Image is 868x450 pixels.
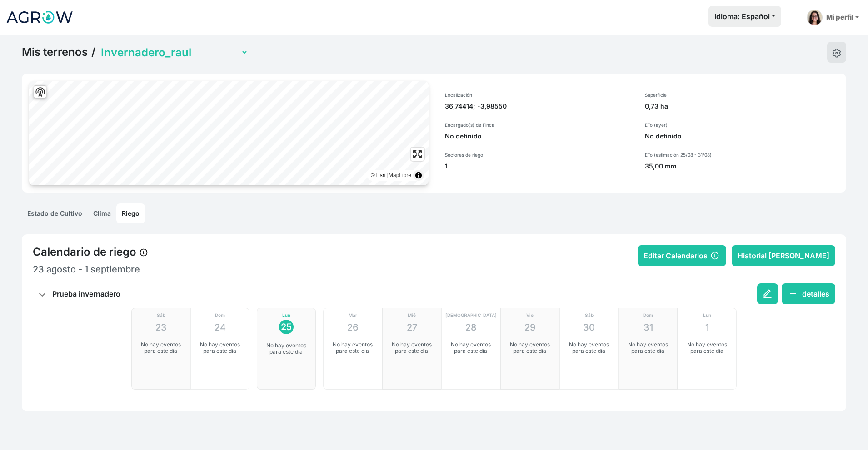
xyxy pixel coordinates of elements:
span: / [91,45,95,59]
p: No hay eventos para este día [197,341,243,354]
p: Vie [526,312,534,319]
p: 27 [407,321,417,334]
p: 28 [465,321,477,334]
p: No hay eventos para este día [625,341,671,354]
p: 23 agosto - 1 septiembre [33,262,434,276]
div: Fit to Bounds [34,85,46,98]
img: Zoom to locations [35,86,46,98]
div: © Esri | [371,171,411,180]
p: 24 [215,321,226,334]
p: 26 [347,321,359,334]
p: 36,74414; -3,98550 [445,102,634,111]
p: 31 [644,321,653,334]
a: MapLibre [389,172,411,178]
p: Sectores de riego [445,152,634,158]
p: 0,73 ha [645,102,839,111]
p: Sáb [585,312,594,319]
p: Superficie [645,92,839,98]
p: Localización [445,92,634,98]
p: Dom [215,312,225,319]
a: Mis terrenos [22,45,88,59]
button: Enter fullscreen [411,148,424,161]
p: Dom [643,312,653,319]
p: No hay eventos para este día [138,341,184,354]
button: adddetalles [782,283,835,304]
img: edit [763,288,772,299]
p: ETo (estimación 25/08 - 31/08) [645,152,839,158]
span: add [788,288,798,299]
img: Agrow Analytics [5,6,74,29]
img: edit [832,49,841,58]
p: No hay eventos para este día [566,341,612,354]
summary: Toggle attribution [413,170,424,181]
button: Idioma: Español [708,6,781,27]
p: Lun [282,312,290,319]
p: Sáb [157,312,165,319]
p: No hay eventos para este día [263,342,309,355]
p: [DEMOGRAPHIC_DATA] [445,312,497,319]
a: Mi perfil [803,6,863,29]
p: 25 [281,320,292,334]
p: Mié [408,312,416,319]
p: No hay eventos para este día [507,341,553,354]
img: User [807,10,823,25]
button: Editar Calendarios [638,245,726,266]
canvas: Map [29,81,429,185]
h4: Calendario de riego [33,245,434,259]
p: No definido [445,132,634,141]
p: Lun [703,312,711,319]
p: No hay eventos para este día [448,341,494,354]
select: Land Selector [99,45,248,59]
p: No hay eventos para este día [684,341,730,354]
p: Encargado(s) de Finca [445,122,634,128]
p: ETo (ayer) [645,122,839,128]
p: No hay eventos para este día [389,341,435,354]
p: No definido [645,132,839,141]
p: 30 [583,321,595,334]
a: Clima [88,203,116,223]
p: Mar [349,312,357,319]
p: 23 [155,321,167,334]
p: No hay eventos para este día [329,341,376,354]
p: 35,00 mm [645,162,839,171]
a: Estado de Cultivo [22,203,88,223]
p: 29 [524,321,536,334]
p: 1 [705,321,709,334]
a: Riego [116,203,145,223]
button: Historial [PERSON_NAME] [732,245,835,266]
p: 1 [445,162,634,171]
p: Prueba invernadero [33,285,126,302]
